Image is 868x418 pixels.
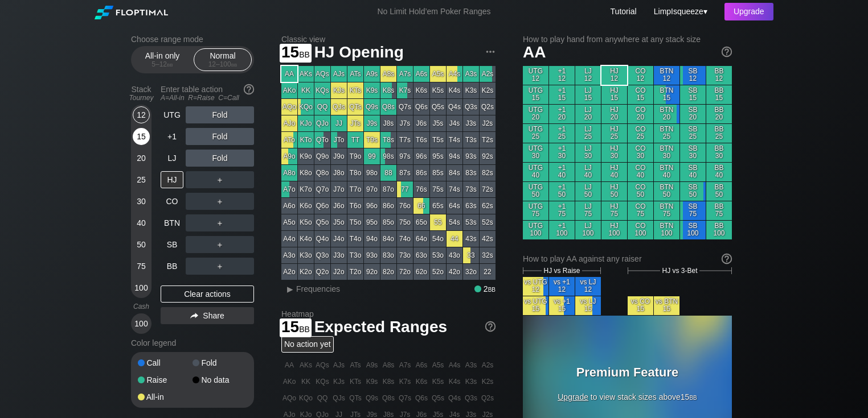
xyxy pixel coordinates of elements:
div: AA [281,66,297,82]
div: 25 [133,171,150,188]
div: 30 [133,193,150,210]
div: SB 12 [680,66,706,85]
div: K7s [397,82,413,98]
div: BTN 30 [654,143,679,162]
div: Q8o [314,165,330,181]
div: T7o [347,181,363,197]
div: T4o [347,231,363,247]
div: ATo [281,132,297,148]
div: 42o [447,264,462,280]
div: T3o [347,247,363,263]
div: Q5s [430,99,446,115]
a: Tutorial [611,7,637,16]
div: A6s [413,66,429,82]
div: K6o [298,198,314,214]
div: Enter table action [161,80,254,106]
div: CO 15 [628,85,653,104]
div: K9s [364,82,380,98]
div: +1 [161,128,183,145]
div: 75s [430,181,446,197]
div: 87s [397,165,413,181]
div: UTG 30 [523,143,548,162]
div: KJo [298,115,314,131]
div: T9s [364,132,380,148]
div: SB 50 [680,182,706,201]
div: SB 15 [680,85,706,104]
div: ＋ [186,258,254,275]
div: BTN 50 [654,182,679,201]
div: CO 12 [628,66,653,85]
img: help.32db89a4.svg [484,320,497,333]
h2: Classic view [281,35,496,44]
div: BTN 40 [654,163,679,181]
div: 85s [430,165,446,181]
div: CO 25 [628,124,653,143]
div: BTN 100 [654,221,679,239]
div: J5o [331,214,347,230]
div: J8s [380,115,396,131]
div: ＋ [186,236,254,253]
div: 83o [380,247,396,263]
div: 77 [397,181,413,197]
div: 12 – 100 [199,60,247,68]
div: Q5o [314,214,330,230]
div: 87o [380,181,396,197]
div: BB 20 [706,105,732,123]
div: UTG 40 [523,163,548,181]
div: 53s [463,214,479,230]
div: UTG 25 [523,124,548,143]
div: A3s [463,66,479,82]
div: +1 25 [549,124,575,143]
div: T5o [347,214,363,230]
div: 92s [480,148,496,164]
div: +1 50 [549,182,575,201]
div: SB 25 [680,124,706,143]
div: HJ 50 [601,182,627,201]
div: T8s [380,132,396,148]
div: Q6s [413,99,429,115]
div: HJ 30 [601,143,627,162]
div: BB [161,258,183,275]
div: KQs [314,82,330,98]
div: A6o [281,198,297,214]
div: 84o [380,231,396,247]
div: 62s [480,198,496,214]
div: BTN [161,214,183,231]
div: LJ 40 [575,163,601,181]
div: LJ 20 [575,105,601,123]
div: All-in only [136,49,189,71]
img: help.32db89a4.svg [720,253,733,265]
div: T2s [480,132,496,148]
div: 96s [413,148,429,164]
div: QJs [331,99,347,115]
div: 53o [430,247,446,263]
div: K5o [298,214,314,230]
div: J3s [463,115,479,131]
div: J6o [331,198,347,214]
div: 44 [447,231,462,247]
div: KK [298,82,314,98]
div: 75 [133,258,150,275]
div: Q9o [314,148,330,164]
div: CO 30 [628,143,653,162]
div: Q9s [364,99,380,115]
img: ellipsis.fd386fe8.svg [484,45,497,58]
div: 95s [430,148,446,164]
div: A=All-in R=Raise C=Call [161,94,254,102]
div: J9s [364,115,380,131]
div: HJ 75 [601,201,627,220]
div: ▾ [651,5,709,18]
div: QTs [347,99,363,115]
div: K4s [447,82,462,98]
div: 93s [463,148,479,164]
div: K4o [298,231,314,247]
div: UTG 50 [523,182,548,201]
div: 63s [463,198,479,214]
div: J7s [397,115,413,131]
div: Q3s [463,99,479,115]
div: BB 40 [706,163,732,181]
div: T6o [347,198,363,214]
div: LJ 30 [575,143,601,162]
div: BB 15 [706,85,732,104]
div: J5s [430,115,446,131]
